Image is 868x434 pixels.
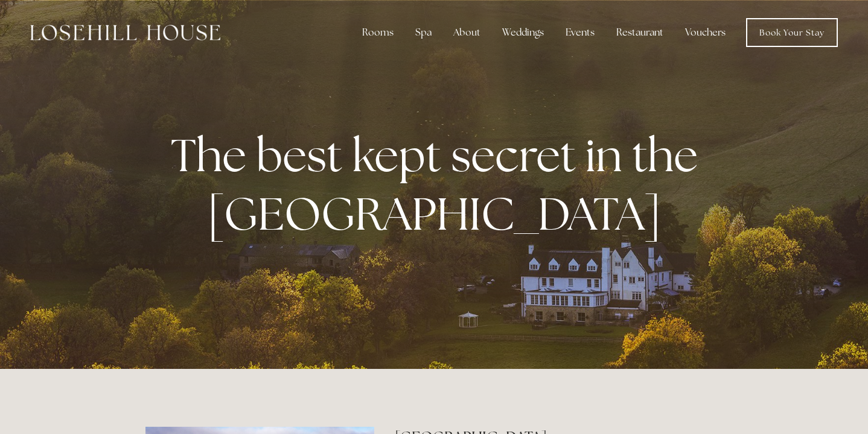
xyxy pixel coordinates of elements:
[30,25,220,40] img: Losehill House
[406,20,441,45] div: Spa
[444,20,490,45] div: About
[607,20,673,45] div: Restaurant
[493,20,554,45] div: Weddings
[675,20,735,45] a: Vouchers
[171,125,707,244] strong: The best kept secret in the [GEOGRAPHIC_DATA]
[556,20,604,45] div: Events
[353,20,403,45] div: Rooms
[746,18,838,47] a: Book Your Stay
